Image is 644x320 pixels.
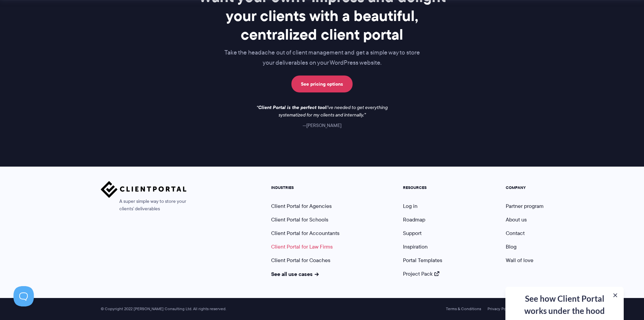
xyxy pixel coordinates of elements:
a: Project Pack [403,270,439,278]
a: Portal Templates [403,256,442,264]
a: Support [403,229,422,237]
cite: [PERSON_NAME] [303,122,341,129]
a: Contact [506,229,525,237]
a: Roadmap [403,216,425,223]
a: Privacy Policy [487,306,512,311]
p: Take the headache out of client management and get a simple way to store your deliverables on you... [187,48,457,68]
a: Client Portal for Schools [271,216,328,223]
a: Log in [403,202,418,210]
a: Client Portal for Accountants [271,229,339,237]
a: Terms & Conditions [446,306,481,311]
a: See all use cases [271,270,319,278]
span: A super simple way to store your clients' deliverables [101,198,187,213]
span: © Copyright 2022 [PERSON_NAME] Consulting Ltd. All rights reserved. [97,306,230,312]
h5: COMPANY [506,185,544,190]
h5: INDUSTRIES [271,185,339,190]
h5: RESOURCES [403,185,442,190]
a: Client Portal for Law Firms [271,243,333,251]
a: Client Portal for Agencies [271,202,332,210]
p: I've needed to get everything systematized for my clients and internally. [251,104,393,119]
a: Partner program [506,202,544,210]
a: About us [506,216,527,223]
a: Client Portal for Coaches [271,256,330,264]
strong: Client Portal is the perfect tool [258,104,326,111]
a: Blog [506,243,517,251]
a: See pricing options [291,76,353,92]
iframe: Toggle Customer Support [14,286,34,306]
a: Wall of love [506,256,533,264]
a: Inspiration [403,243,428,251]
